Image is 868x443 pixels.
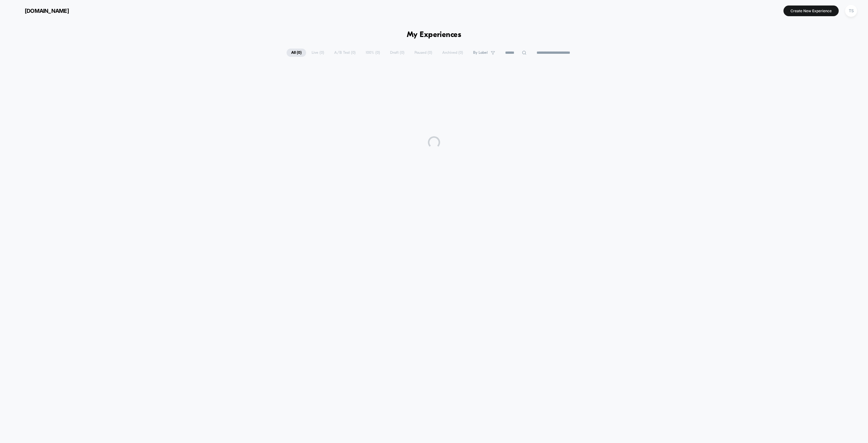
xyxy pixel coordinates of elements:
span: All ( 0 ) [287,49,306,57]
span: By Label [473,50,488,55]
button: TS [843,5,859,17]
span: [DOMAIN_NAME] [25,8,69,14]
h1: My Experiences [407,31,461,39]
div: TS [845,5,857,17]
button: Create New Experience [783,5,839,16]
button: [DOMAIN_NAME] [9,6,71,16]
